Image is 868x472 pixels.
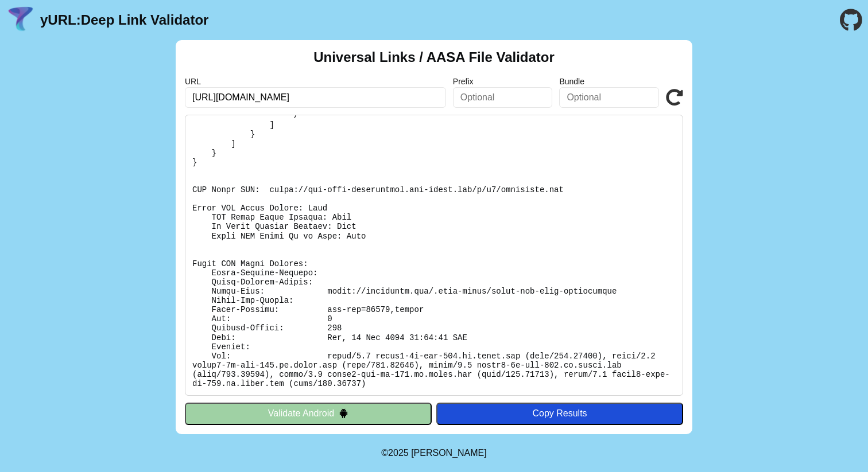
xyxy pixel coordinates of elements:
[388,448,409,458] span: 2025
[185,403,432,424] button: Validate Android
[185,115,683,396] pre: Lorem ipsu do: sitam://consectet.adi/.elit-seddo/eiusm-tem-inci-utlaboreetd Ma Aliquaen: Admi Ven...
[185,77,446,86] label: URL
[185,87,446,108] input: Required
[313,49,555,65] h2: Universal Links / AASA File Validator
[442,408,677,419] div: Copy Results
[559,77,659,86] label: Bundle
[453,77,553,86] label: Prefix
[6,5,36,35] img: yURL Logo
[411,448,487,458] a: Michael Ibragimchayev's Personal Site
[381,434,486,472] footer: ©
[559,87,659,108] input: Optional
[339,408,348,418] img: droidIcon.svg
[453,87,553,108] input: Optional
[40,12,208,28] a: yURL:Deep Link Validator
[436,403,683,424] button: Copy Results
